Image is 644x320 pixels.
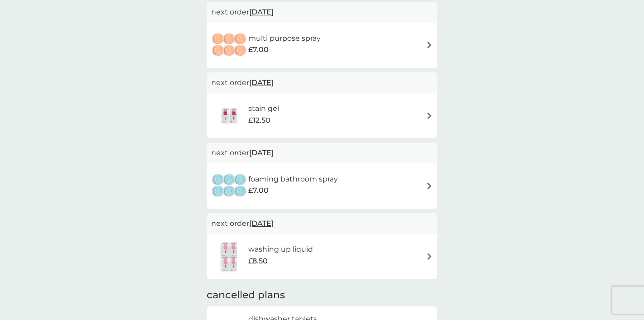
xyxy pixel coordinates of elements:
[248,44,269,56] span: £7.00
[211,218,433,229] p: next order
[211,241,248,272] img: washing up liquid
[248,103,279,115] h6: stain gel
[211,170,248,202] img: foaming bathroom spray
[426,182,433,189] img: arrow right
[249,144,274,162] span: [DATE]
[211,147,433,159] p: next order
[249,215,274,232] span: [DATE]
[426,42,433,48] img: arrow right
[426,112,433,119] img: arrow right
[248,173,338,185] h6: foaming bathroom spray
[211,6,433,18] p: next order
[207,288,437,302] h2: cancelled plans
[426,253,433,260] img: arrow right
[248,33,321,44] h6: multi purpose spray
[249,3,274,21] span: [DATE]
[211,29,248,61] img: multi purpose spray
[248,185,269,196] span: £7.00
[211,100,248,131] img: stain gel
[249,74,274,91] span: [DATE]
[248,115,270,126] span: £12.50
[211,77,433,89] p: next order
[248,244,313,255] h6: washing up liquid
[248,255,268,267] span: £8.50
